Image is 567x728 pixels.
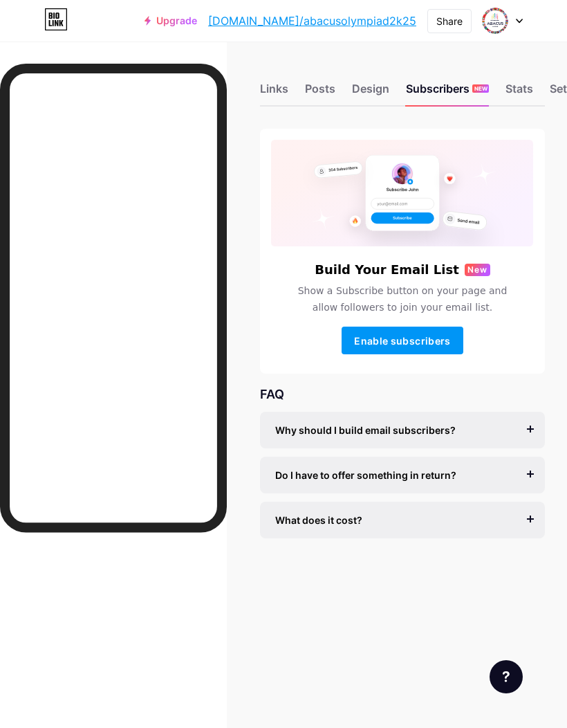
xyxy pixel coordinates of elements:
[352,80,389,105] div: Design
[260,80,288,105] div: Links
[260,385,545,403] div: FAQ
[297,282,508,316] span: Show a Subscribe button on your page and allow followers to join your email list.
[474,84,487,93] span: NEW
[305,80,335,105] div: Posts
[275,513,362,527] span: What does it cost?
[467,264,487,276] span: New
[354,335,450,347] span: Enable subscribers
[482,8,508,34] img: abacusolympiad2k25
[342,327,463,354] button: Enable subscribers
[145,15,197,26] a: Upgrade
[406,80,489,105] div: Subscribers
[275,423,456,437] span: Why should I build email subscribers?
[436,14,463,28] div: Share
[275,468,456,482] span: Do I have to offer something in return?
[505,80,533,105] div: Stats
[208,12,416,29] a: [DOMAIN_NAME]/abacusolympiad2k25
[315,263,459,277] h6: Build Your Email List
